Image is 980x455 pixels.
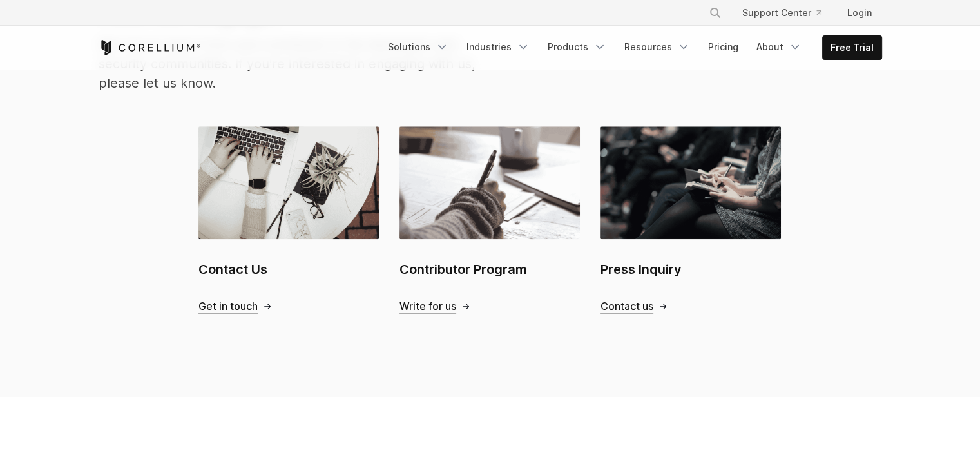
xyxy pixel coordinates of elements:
[198,126,379,238] img: Contact Us
[540,35,614,59] a: Products
[198,126,379,313] a: Contact Us Contact Us Get in touch
[600,300,653,313] span: Contact us
[99,40,201,55] a: Corellium Home
[704,1,727,24] button: Search
[617,35,698,59] a: Resources
[399,126,580,313] a: Contributor Program Contributor Program Write for us
[823,36,881,59] a: Free Trial
[600,126,781,238] img: Press Inquiry
[198,260,379,279] h2: Contact Us
[732,1,832,24] a: Support Center
[700,35,746,59] a: Pricing
[198,300,258,313] span: Get in touch
[459,35,537,59] a: Industries
[749,35,809,59] a: About
[399,260,580,279] h2: Contributor Program
[693,1,882,24] div: Navigation Menu
[380,35,456,59] a: Solutions
[399,126,580,238] img: Contributor Program
[399,300,456,313] span: Write for us
[380,35,882,60] div: Navigation Menu
[837,1,882,24] a: Login
[600,260,781,279] h2: Press Inquiry
[600,126,781,313] a: Press Inquiry Press Inquiry Contact us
